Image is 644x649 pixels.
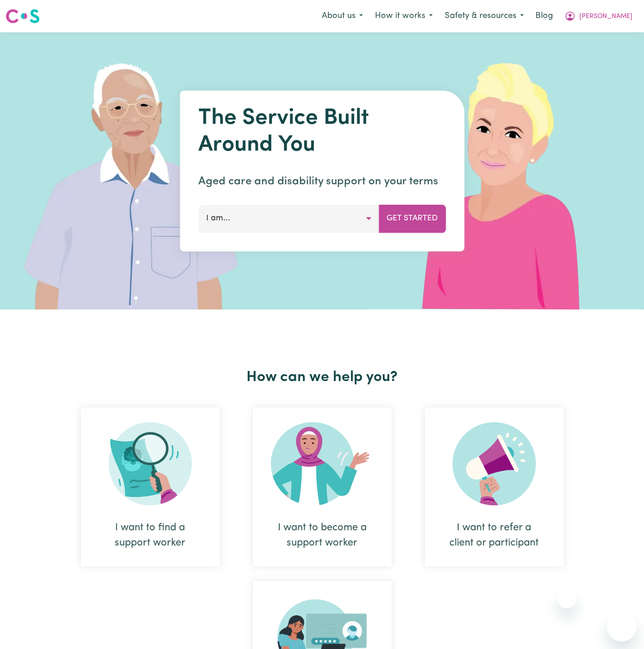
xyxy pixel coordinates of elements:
img: Refer [453,422,536,505]
img: Careseekers logo [6,8,40,24]
img: Search [109,422,192,505]
button: Get Started [379,205,446,232]
div: I want to become a support worker [253,407,392,566]
div: I want to find a support worker [81,407,220,566]
div: I want to refer a client or participant [425,407,564,566]
button: How it works [369,6,439,26]
iframe: Button to launch messaging window [607,612,637,642]
button: I am... [198,205,379,232]
span: [PERSON_NAME] [579,12,632,22]
h1: The Service Built Around You [198,105,446,158]
a: Careseekers logo [6,6,40,27]
h2: How can we help you? [64,369,580,386]
button: About us [316,6,369,26]
a: Blog [530,6,558,26]
div: I want to become a support worker [275,520,369,551]
iframe: Close message [558,590,576,608]
p: Aged care and disability support on your terms [198,173,446,190]
div: I want to refer a client or participant [447,520,541,551]
img: Become Worker [271,422,374,505]
button: Safety & resources [439,6,530,26]
button: My Account [558,6,638,26]
div: I want to find a support worker [103,520,197,551]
